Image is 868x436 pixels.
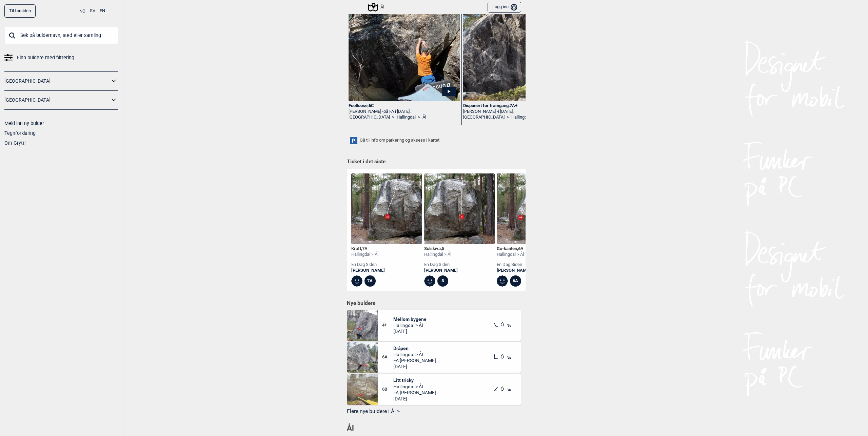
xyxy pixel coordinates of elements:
[351,262,385,268] div: en dag siden
[347,310,521,341] div: Mellom bygene4+Mellom bygeneHallingdal > Ål[DATE]
[397,115,416,120] a: Hallingdal
[347,134,521,147] div: Gå til info om parkering og aksess i kartet
[383,109,411,114] span: på FA i [DATE].
[351,246,385,252] div: Kraft ,
[382,354,393,360] span: 6A
[422,115,426,120] a: Ål
[393,377,436,383] span: Litt tricky
[382,323,393,328] span: 4+
[393,328,427,334] span: [DATE]
[497,268,530,273] a: [PERSON_NAME]
[393,345,436,351] span: Dråpen
[382,387,393,392] span: 6B
[393,364,436,370] span: [DATE]
[497,173,567,244] img: Go kanten 211121
[497,262,530,268] div: en dag siden
[364,275,376,287] div: 7A
[4,130,36,136] a: Tegnforklaring
[393,383,436,390] span: Hallingdal > Ål
[518,246,524,251] span: 6A
[347,374,521,405] div: Litt tricky6BLitt trickyHallingdal > ÅlFA:[PERSON_NAME][DATE]
[100,4,105,18] button: EN
[17,53,74,63] span: Finn buldere med filtrering
[507,115,509,120] span: >
[351,173,422,244] img: Kraft 211121
[347,300,521,307] h1: Nye buldere
[497,246,530,252] div: Go-kanten ,
[497,252,530,257] div: Hallingdal > Ål
[351,252,385,257] div: Hallingdal > Ål
[349,115,390,120] a: [GEOGRAPHIC_DATA]
[369,3,384,11] div: Ål
[418,115,420,120] span: >
[511,115,530,120] a: Hallingdal
[349,103,460,109] div: Footloose , 6C
[488,2,521,13] button: Logg inn
[4,95,110,105] a: [GEOGRAPHIC_DATA]
[498,109,514,114] span: i [DATE].
[463,109,575,115] div: [PERSON_NAME] -
[4,121,44,126] a: Meld inn ny bulder
[393,316,427,322] span: Mellom bygene
[393,390,436,396] span: FA: [PERSON_NAME]
[424,173,495,244] img: Solskiva 211121
[424,246,458,252] div: Solskiva ,
[463,115,505,120] a: [GEOGRAPHIC_DATA]
[347,423,521,434] h1: Ål
[347,342,521,373] div: Drapen6ADråpenHallingdal > ÅlFA:[PERSON_NAME][DATE]
[424,268,458,273] a: [PERSON_NAME]
[4,53,118,63] a: Finn buldere med filtrering
[362,246,368,251] span: 7A
[442,246,444,251] span: 5
[90,4,95,18] button: SV
[424,252,458,257] div: Hallingdal > Ål
[347,310,378,341] img: Mellom bygene
[79,4,85,18] button: NO
[4,26,118,44] input: Søk på buldernavn, sted eller samling
[347,342,378,373] img: Drapen
[392,115,394,120] span: >
[4,4,36,18] a: Til forsiden
[393,396,436,402] span: [DATE]
[437,275,449,287] div: 5
[393,322,427,328] span: Hallingdal > Ål
[347,406,521,417] button: Flere nye buldere i Ål >
[510,275,521,287] div: 6A
[347,374,378,405] img: Litt tricky
[463,103,575,109] div: Disponert for framgang , 7A+
[347,158,521,166] h1: Ticket i det siste
[351,268,385,273] a: [PERSON_NAME]
[4,140,26,146] a: Om Gryttr
[349,109,460,115] div: [PERSON_NAME] -
[393,357,436,364] span: FA: [PERSON_NAME]
[4,76,110,86] a: [GEOGRAPHIC_DATA]
[424,262,458,268] div: en dag siden
[393,351,436,357] span: Hallingdal > Ål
